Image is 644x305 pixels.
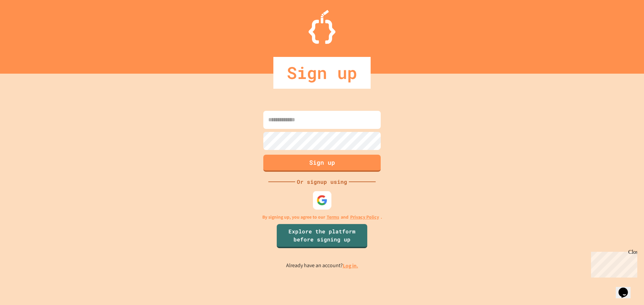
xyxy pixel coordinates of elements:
a: Explore the platform before signing up [277,224,367,248]
p: Already have an account? [286,261,358,270]
iframe: chat widget [588,249,637,278]
div: Or signup using [295,178,349,186]
img: google-icon.svg [317,195,328,206]
div: Chat with us now!Close [3,3,46,43]
a: Privacy Policy [350,214,379,221]
p: By signing up, you agree to our and . [262,214,382,221]
a: Log in. [343,262,358,269]
iframe: chat widget [616,278,637,298]
img: Logo.svg [309,10,335,44]
div: Sign up [273,57,371,89]
button: Sign up [263,155,381,172]
a: Terms [327,214,339,221]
